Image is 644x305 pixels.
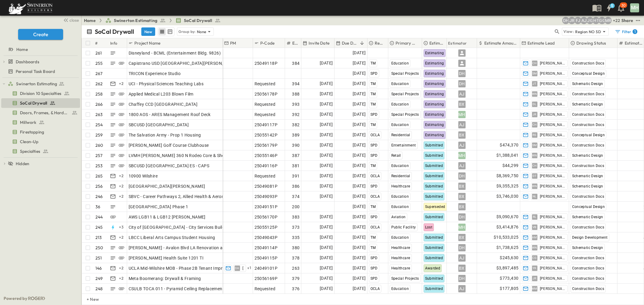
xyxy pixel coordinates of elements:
[603,2,615,13] button: 5
[95,204,100,210] p: 36
[458,203,466,210] div: BX
[575,29,601,35] p: Region NO SD
[458,111,466,118] div: MH
[255,91,278,97] span: 25056178P
[391,112,419,117] span: Special Projects
[320,60,333,67] span: [DATE]
[353,193,366,200] span: [DATE]
[572,123,604,127] span: Construction Docs
[425,92,444,96] span: Estimating
[292,122,300,128] span: 382
[69,17,79,23] span: close
[118,193,125,200] div: + 2
[255,142,278,148] span: 25056179P
[1,99,79,107] a: SoCal Drywall
[496,183,519,190] span: $9,355,325
[61,16,80,24] button: close
[129,142,209,148] span: [PERSON_NAME] Golf Course Clubhouse
[391,153,401,158] span: Retail
[1,67,80,76] div: Personal Task Boardtest
[586,17,594,24] div: Jorge Garcia (jorgarcia@swinerton.com)
[7,2,54,14] img: 6c363589ada0b36f064d841b69d3a419a338230e66bb0a533688fa5cc3e9e735.png
[572,112,604,117] span: Construction Docs
[540,71,565,76] span: [PERSON_NAME]
[94,38,109,48] div: #
[458,70,466,77] div: DH
[159,28,166,35] button: row view
[1,128,79,136] a: Firestopping
[353,162,366,169] span: [DATE]
[370,133,380,137] span: OCLA
[359,40,365,46] button: Sort
[353,70,366,77] span: [DATE]
[533,83,537,84] span: JT
[353,49,366,56] span: [DATE]
[425,164,443,168] span: Submitted
[370,184,378,188] span: SPD
[353,101,366,108] span: [DATE]
[184,17,212,24] span: SoCal Drywall
[532,63,537,63] span: CH
[255,152,278,159] span: 25055146P
[129,112,211,118] span: 1800 AOS - ARES Management Roof Deck
[425,153,443,158] span: Submitted
[391,194,409,199] span: Education
[353,80,366,87] span: [DATE]
[292,214,300,220] span: 383
[292,193,300,200] span: 374
[95,91,103,97] p: 258
[592,17,600,24] div: Haaris Tahmas (haaris.tahmas@swinerton.com)
[95,35,98,52] div: #
[20,110,69,116] span: Doors, Frames, & Hardware
[370,194,380,199] span: OCLA
[425,112,444,117] span: Estimating
[16,161,29,167] span: Hidden
[572,143,604,147] span: Construction Docs
[95,132,103,138] p: 259
[615,29,637,35] div: Filter
[630,3,639,12] div: MH
[391,184,410,188] span: Healthcare
[621,3,626,8] p: 30
[572,71,605,76] span: Conceptual Design
[129,81,204,87] span: UCI - Physical Sciences Teaching Labs
[129,71,181,77] span: TRICON Experience Studio
[1,127,80,137] div: Firestoppingtest
[500,142,518,149] span: $474,370
[391,71,419,76] span: Special Projects
[563,28,574,35] p: View:
[425,133,444,137] span: Estimating
[572,133,605,137] span: Conceptual Design
[458,213,466,221] div: DH
[16,68,55,74] span: Personal Task Board
[95,60,103,66] p: 255
[425,184,443,188] span: Submitted
[370,92,376,96] span: TM
[129,152,226,159] span: LVMH [PERSON_NAME] 360 N Rodeo Core & Shell
[255,81,276,87] span: Requested
[353,60,366,67] span: [DATE]
[634,17,642,24] button: test
[129,101,198,107] span: Chaffey CCD [GEOGRAPHIC_DATA]
[370,112,378,117] span: SPD
[1,118,80,127] div: Millworktest
[496,172,519,179] span: $8,369,750
[129,60,238,66] span: Capistrano USD [GEOGRAPHIC_DATA][PERSON_NAME]
[1,108,80,118] div: Doors, Frames, & Hardwaretest
[572,174,603,178] span: Schematic Design
[320,111,333,118] span: [DATE]
[391,164,409,168] span: Education
[458,183,466,190] div: BX
[320,121,333,128] span: [DATE]
[540,184,565,189] span: [PERSON_NAME]
[540,61,565,66] span: [PERSON_NAME]
[292,81,300,87] span: 394
[95,81,103,87] p: 262
[292,152,300,159] span: 387
[634,29,636,34] h6: 1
